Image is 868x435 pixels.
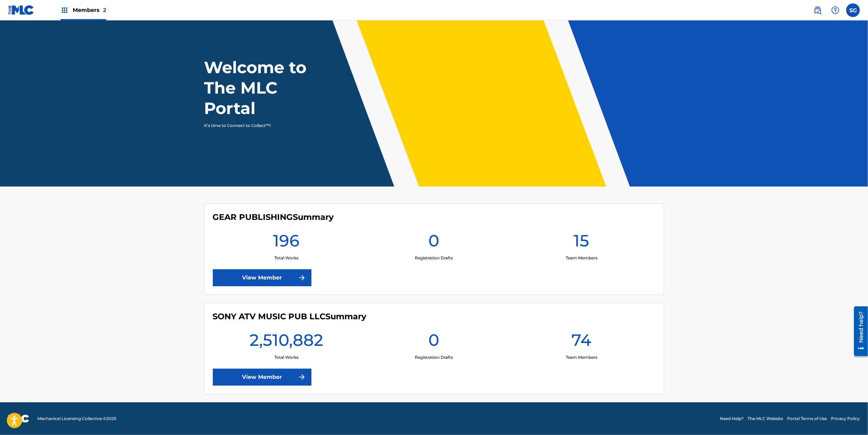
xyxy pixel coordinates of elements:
[213,369,311,386] a: View Member
[849,304,868,359] iframe: Resource Center
[213,269,311,286] a: View Member
[748,416,783,422] a: The MLC Website
[103,7,106,13] span: 2
[428,330,439,354] h1: 0
[566,255,597,261] p: Team Members
[298,373,306,381] img: f7272a7cc735f4ea7f67.svg
[428,230,439,255] h1: 0
[415,354,453,360] p: Registration Drafts
[415,255,453,261] p: Registration Drafts
[274,255,299,261] p: Total Works
[8,415,29,423] img: logo
[273,230,300,255] h1: 196
[298,274,306,282] img: f7272a7cc735f4ea7f67.svg
[831,6,839,14] img: help
[213,311,367,322] h4: SONY ATV MUSIC PUB LLC
[566,354,597,360] p: Team Members
[574,230,589,255] h1: 15
[831,416,860,422] a: Privacy Policy
[814,6,822,14] img: search
[213,212,334,222] h4: GEAR PUBLISHING
[787,416,827,422] a: Portal Terms of Use
[274,354,299,360] p: Total Works
[572,330,591,354] h1: 74
[204,57,331,118] h1: Welcome to The MLC Portal
[8,5,34,15] img: MLC Logo
[846,3,860,17] div: User Menu
[73,6,106,14] span: Members
[811,3,824,17] a: Public Search
[204,123,322,129] p: It's time to Connect to Collect™!
[37,416,116,422] span: Mechanical Licensing Collective © 2025
[61,6,69,14] img: Top Rightsholders
[720,416,744,422] a: Need Help?
[250,330,323,354] h1: 2,510,882
[829,3,842,17] div: Help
